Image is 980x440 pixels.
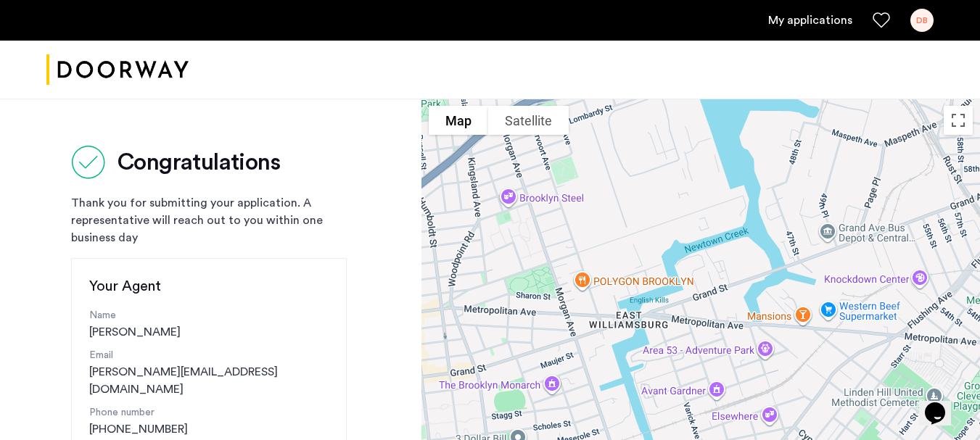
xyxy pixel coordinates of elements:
[944,106,973,135] button: Toggle fullscreen view
[89,405,329,420] p: Phone number
[89,420,188,438] a: [PHONE_NUMBER]
[89,308,329,341] div: [PERSON_NAME]
[873,12,890,29] a: Favorites
[89,276,329,296] h3: Your Agent
[919,382,965,426] iframe: chat widget
[89,363,329,398] a: [PERSON_NAME][EMAIL_ADDRESS][DOMAIN_NAME]
[71,194,347,246] div: Thank you for submitting your application. A representative will reach out to you within one busi...
[89,308,329,323] p: Name
[46,43,189,97] img: logo
[46,43,189,97] a: Cazamio logo
[118,148,280,177] h2: Congratulations
[768,12,852,29] a: My application
[429,106,488,135] button: Show street map
[488,106,569,135] button: Show satellite imagery
[89,348,329,363] p: Email
[910,9,934,32] div: DB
